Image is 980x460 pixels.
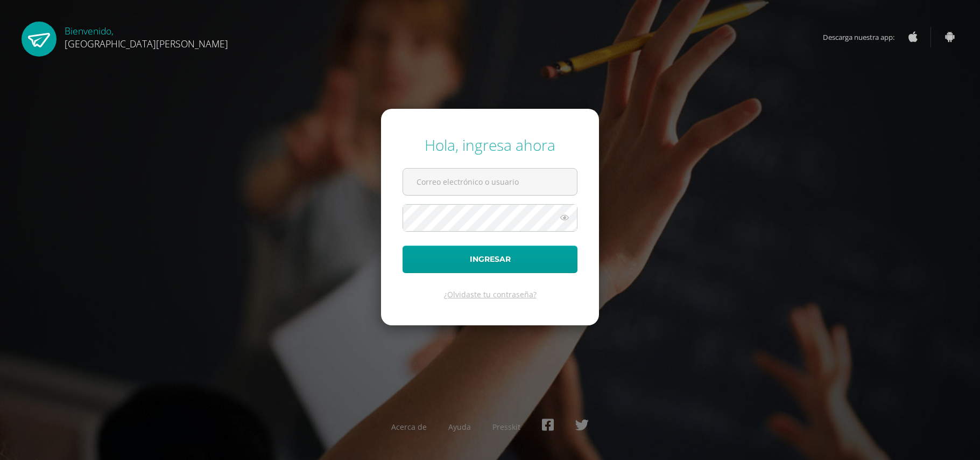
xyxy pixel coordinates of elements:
a: Acerca de [391,422,427,432]
div: Bienvenido, [65,22,228,50]
a: ¿Olvidaste tu contraseña? [444,289,537,299]
a: Presskit [492,422,520,432]
span: [GEOGRAPHIC_DATA][PERSON_NAME] [65,37,228,50]
button: Ingresar [403,246,577,273]
input: Correo electrónico o usuario [403,169,577,195]
a: Ayuda [448,422,471,432]
div: Hola, ingresa ahora [403,135,577,155]
span: Descarga nuestra app: [823,27,905,47]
